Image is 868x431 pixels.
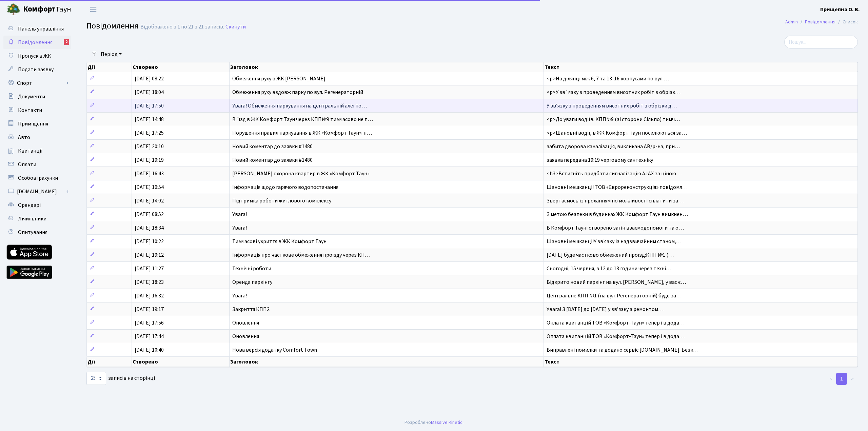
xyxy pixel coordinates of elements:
span: В Комфорт Тауні створено загін взаємодопомоги та о… [547,224,684,232]
span: Повідомлення [18,39,53,46]
span: Квитанції [18,147,43,155]
a: Авто [3,131,71,144]
span: Технічні роботи [232,265,271,272]
span: [DATE] 18:04 [135,89,164,96]
span: Обмеження руху вздовж парку по вул. Регенераторній [232,89,363,96]
span: [DATE] 10:40 [135,346,164,354]
span: [DATE] 11:27 [135,265,164,272]
span: Інформація про часткове обмеження проїзду через КП… [232,251,370,259]
a: Орендарі [3,198,71,212]
span: Увага! [232,292,247,299]
span: заявка передана 19:19 черговому сантехніку [547,156,653,164]
span: В`їзд в ЖК Комфорт Таун через КПП№9 тимчасово не п… [232,116,373,123]
span: Центральне КПП №1 (на вул. Регенераторній) буде за… [547,292,682,299]
a: Повідомлення [805,18,835,25]
a: 1 [836,373,847,385]
span: [DATE] 14:02 [135,197,164,204]
span: Увага! Обмеження паркування на центральній алеї по… [232,102,367,110]
input: Пошук... [784,36,858,48]
a: Квитанції [3,144,71,158]
span: [DATE] 19:17 [135,306,164,313]
span: Лічильники [18,215,46,222]
th: Текст [544,62,858,72]
span: Орендарі [18,201,41,209]
th: Заголовок [230,357,544,367]
span: Виправлені помилки та додано сервіс [DOMAIN_NAME]. Безк… [547,346,698,354]
span: Увага! [232,224,247,232]
span: Шановні мешканці!У зв'язку із надзвичайним станом,… [547,238,682,245]
span: [DATE] 08:22 [135,75,164,82]
span: забита дворова каналізація, викликана АВ/р-на, при… [547,143,680,150]
span: [DATE] 08:52 [135,211,164,218]
a: Контакти [3,103,71,117]
button: Переключити навігацію [85,4,102,15]
span: Увага! [232,211,247,218]
a: Подати заявку [3,63,71,76]
span: [DATE] 14:48 [135,116,164,123]
span: [DATE] 18:23 [135,278,164,286]
span: Авто [18,134,30,141]
span: <p>На ділянці між 6, 7 та 13-16 корпусами по вул.… [547,75,669,82]
b: Комфорт [23,4,56,15]
span: Оплати [18,161,36,168]
span: <h3>Встигніть придбати сигналізацію AJAX за ціною… [547,170,682,177]
div: Розроблено . [405,419,463,426]
span: З метою безпеки в будинках ЖК Комфорт Таун вимкнен… [547,211,688,218]
span: [DATE] 17:25 [135,129,164,137]
span: Панель управління [18,25,64,33]
span: [DATE] 17:50 [135,102,164,110]
span: Контакти [18,106,42,114]
span: [PERSON_NAME] охорона квартир в ЖК «Комфорт Таун» [232,170,370,177]
span: [DATE] 10:54 [135,183,164,191]
span: У звʼязку з проведенням висотних робіт з обрізки д… [547,102,677,110]
span: Тимчасові укриття в ЖК Комфорт Таун [232,238,327,245]
select: записів на сторінці [86,372,106,385]
span: [DATE] 16:43 [135,170,164,177]
th: Дії [87,357,132,367]
span: [DATE] буде частково обмежений проїзд:КПП №1 (… [547,251,674,259]
th: Створено [132,62,230,72]
span: Опитування [18,229,47,236]
a: Лічильники [3,212,71,226]
span: Оновлення [232,319,259,327]
span: [DATE] 10:22 [135,238,164,245]
b: Прищепна О. В. [820,6,860,13]
a: Панель управління [3,22,71,36]
span: Таун [23,4,71,15]
span: <p>До уваги водіїв. КПП№9 (зі сторони Сільпо) тимч… [547,116,680,123]
span: Особові рахунки [18,174,58,182]
span: Новий коментар до заявки #1480 [232,143,313,150]
a: Опитування [3,226,71,239]
span: [DATE] 19:12 [135,251,164,259]
a: Документи [3,90,71,103]
th: Заголовок [230,62,544,72]
label: записів на сторінці [86,372,155,385]
span: Увага! З [DATE] до [DATE] у зв’язку з ремонтом… [547,306,664,313]
a: Пропуск в ЖК [3,49,71,63]
span: Приміщення [18,120,48,128]
a: Оплати [3,158,71,171]
span: Нова версія додатку Comfort Town [232,346,317,354]
span: Підтримка роботи житлового комплексу [232,197,331,204]
span: Оренда паркінгу [232,278,272,286]
span: Відкрито новий паркінг на вул. [PERSON_NAME], у вас є… [547,278,686,286]
li: Список [835,18,858,26]
span: [DATE] 20:10 [135,143,164,150]
span: Звертаємось із проханням по можливості сплатити за… [547,197,684,204]
span: Шановні мешканці! ТОВ «Єврореконструкція» повідомл… [547,183,688,191]
span: Подати заявку [18,66,54,73]
a: Приміщення [3,117,71,131]
span: Порушення правил паркування в ЖК «Комфорт Таун»: п… [232,129,372,137]
th: Створено [132,357,230,367]
span: <p>У зв`язку з проведенням висотних робіт з обрізк… [547,89,680,96]
span: <p>Шановні водії, в ЖК Комфорт Таун посилюються за… [547,129,687,137]
span: [DATE] 16:32 [135,292,164,299]
nav: breadcrumb [775,15,868,29]
th: Дії [87,62,132,72]
span: Сьогодні, 15 червня, з 12 до 13 години через техні… [547,265,671,272]
span: Повідомлення [86,20,139,32]
span: Новий коментар до заявки #1480 [232,156,313,164]
span: Обмеження руху в ЖК [PERSON_NAME] [232,75,325,82]
span: [DATE] 18:34 [135,224,164,232]
div: 2 [64,39,69,45]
